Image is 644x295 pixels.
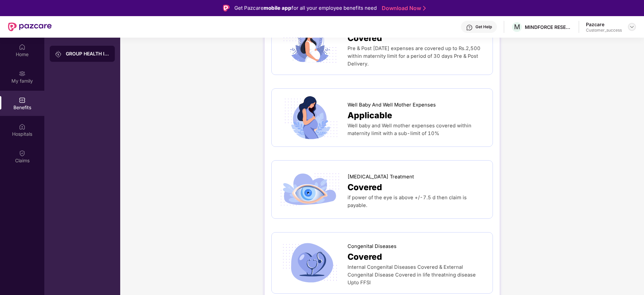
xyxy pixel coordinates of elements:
[348,123,471,136] span: Well baby and Well mother expenses covered within maternity limit with a sub-limit of 10%
[514,23,520,31] span: M
[19,97,26,103] img: svg+xml;base64,PHN2ZyBpZD0iQmVuZWZpdHMiIHhtbG5zPSJodHRwOi8vd3d3LnczLm9yZy8yMDAwL3N2ZyIgd2lkdGg9Ij...
[348,264,476,286] span: Internal Congenital Diseases Covered & External Congenital Disease Covered in life threatning dis...
[278,167,342,212] img: icon
[55,51,62,57] img: svg+xml;base64,PHN2ZyB3aWR0aD0iMjAiIGhlaWdodD0iMjAiIHZpZXdCb3g9IjAgMCAyMCAyMCIgZmlsbD0ibm9uZSIgeG...
[8,23,52,31] img: New Pazcare Logo
[19,70,26,77] img: svg+xml;base64,PHN2ZyB3aWR0aD0iMjAiIGhlaWdodD0iMjAiIHZpZXdCb3g9IjAgMCAyMCAyMCIgZmlsbD0ibm9uZSIgeG...
[19,150,26,157] img: svg+xml;base64,PHN2ZyBpZD0iQ2xhaW0iIHhtbG5zPSJodHRwOi8vd3d3LnczLm9yZy8yMDAwL3N2ZyIgd2lkdGg9IjIwIi...
[423,5,426,12] img: Stroke
[66,50,109,57] div: GROUP HEALTH INSURANCE
[278,241,342,285] img: icon
[586,28,622,33] div: Customer_success
[19,123,26,130] img: svg+xml;base64,PHN2ZyBpZD0iSG9zcGl0YWxzIiB4bWxucz0iaHR0cDovL3d3dy53My5vcmcvMjAwMC9zdmciIHdpZHRoPS...
[234,4,377,12] div: Get Pazcare for all your employee benefits need
[223,5,230,11] img: Logo
[466,24,473,31] img: svg+xml;base64,PHN2ZyBpZD0iSGVscC0zMngzMiIgeG1sbnM9Imh0dHA6Ly93d3cudzMub3JnLzIwMDAvc3ZnIiB3aWR0aD...
[19,44,26,50] img: svg+xml;base64,PHN2ZyBpZD0iSG9tZSIgeG1sbnM9Imh0dHA6Ly93d3cudzMub3JnLzIwMDAvc3ZnIiB3aWR0aD0iMjAiIG...
[348,32,382,45] span: Covered
[525,24,572,30] div: MINDFORCE RESEARCH PRIVATE LIMITED
[278,95,342,140] img: icon
[348,101,436,109] span: Well Baby And Well Mother Expenses
[348,195,467,208] span: if power of the eye is above +/-7.5 d then claim is payable.
[348,181,382,194] span: Covered
[475,24,492,30] div: Get Help
[348,250,382,263] span: Covered
[348,173,414,181] span: [MEDICAL_DATA] Treatment
[629,24,635,30] img: svg+xml;base64,PHN2ZyBpZD0iRHJvcGRvd24tMzJ4MzIiIHhtbG5zPSJodHRwOi8vd3d3LnczLm9yZy8yMDAwL3N2ZyIgd2...
[348,243,397,250] span: Congenital Diseases
[348,109,392,122] span: Applicable
[278,22,342,67] img: icon
[586,21,622,28] div: Pazcare
[348,45,480,67] span: Pre & Post [DATE] expenses are covered up to Rs.2,500 within maternity limit for a period of 30 d...
[264,5,291,11] strong: mobile app
[382,5,424,12] a: Download Now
